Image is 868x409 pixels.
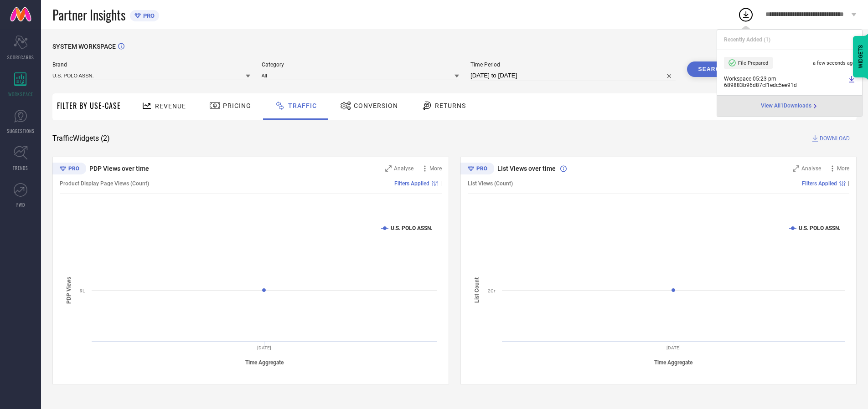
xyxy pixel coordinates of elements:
[687,61,736,77] button: Search
[761,102,811,110] span: View All 1 Downloads
[470,61,676,68] span: Time Period
[497,165,556,172] span: List Views over time
[8,91,33,97] span: WORKSPACE
[837,165,849,172] span: More
[474,277,480,303] tspan: List Count
[738,6,754,23] div: Open download list
[799,225,840,231] text: U.S. POLO ASSN.
[394,180,429,187] span: Filters Applied
[801,165,821,172] span: Analyse
[802,180,837,187] span: Filters Applied
[761,102,819,110] a: View All1Downloads
[7,128,35,134] span: SUGGESTIONS
[89,165,149,172] span: PDP Views over time
[52,5,125,24] span: Partner Insights
[52,163,86,176] div: Premium
[820,134,850,143] span: DOWNLOAD
[141,12,155,19] span: PRO
[52,134,110,143] span: Traffic Widgets ( 2 )
[66,276,72,303] tspan: PDP Views
[52,61,250,68] span: Brand
[60,180,149,187] span: Product Display Page Views (Count)
[354,102,398,109] span: Conversion
[724,76,846,88] span: Workspace - 05:23-pm - 689883b96d87cf1edc5ee91d
[13,164,28,171] span: TRENDS
[813,60,855,66] span: a few seconds ago
[848,180,849,187] span: |
[262,61,460,68] span: Category
[793,165,799,172] svg: Zoom
[724,36,770,43] span: Recently Added ( 1 )
[761,102,819,110] div: Open download page
[654,359,693,366] tspan: Time Aggregate
[7,54,34,61] span: SCORECARDS
[385,165,392,172] svg: Zoom
[435,102,466,109] span: Returns
[488,288,496,293] text: 2Cr
[80,288,85,293] text: 9L
[391,225,432,231] text: U.S. POLO ASSN.
[223,102,251,109] span: Pricing
[738,60,768,66] span: File Prepared
[16,201,25,208] span: FWD
[257,345,271,350] text: [DATE]
[468,180,513,187] span: List Views (Count)
[245,359,284,366] tspan: Time Aggregate
[429,165,442,172] span: More
[848,76,855,88] a: Download
[470,70,676,81] input: Select time period
[288,102,317,109] span: Traffic
[666,345,680,350] text: [DATE]
[155,102,186,110] span: Revenue
[57,100,121,111] span: Filter By Use-Case
[460,163,494,176] div: Premium
[52,43,116,50] span: SYSTEM WORKSPACE
[394,165,413,172] span: Analyse
[440,180,442,187] span: |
